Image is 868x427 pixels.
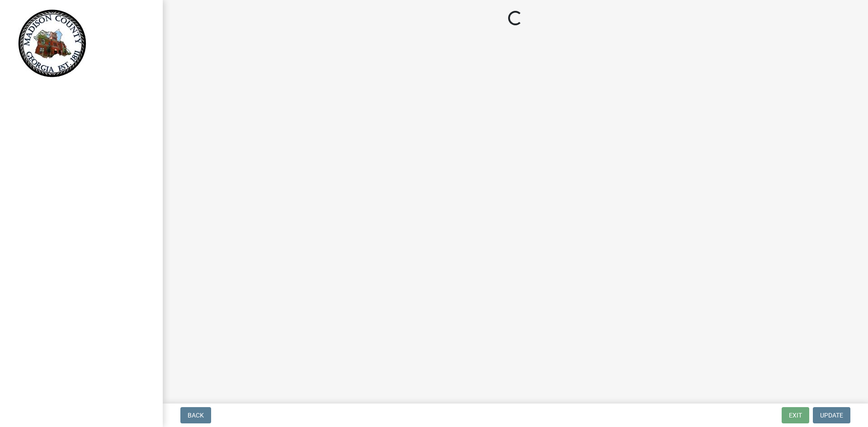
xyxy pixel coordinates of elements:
[820,412,843,419] span: Update
[180,407,211,423] button: Back
[18,9,86,77] img: Madison County, Georgia
[813,407,850,423] button: Update
[188,412,204,419] span: Back
[782,407,809,423] button: Exit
